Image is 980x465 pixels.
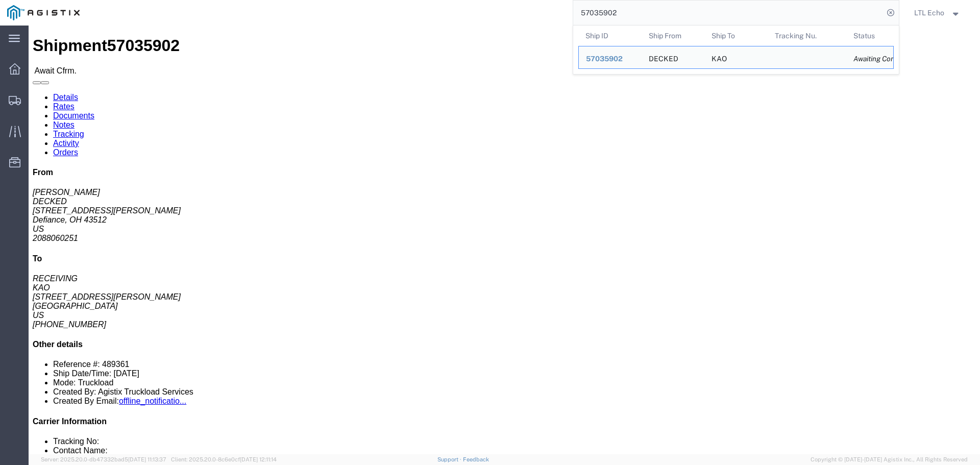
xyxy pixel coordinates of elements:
[586,54,634,64] div: 57035902
[914,7,944,18] span: LTL Echo
[712,46,727,68] div: KAO
[586,55,623,63] span: 57035902
[768,26,847,46] th: Tracking Nu.
[573,1,884,25] input: Search for shipment number, reference number
[914,7,966,19] button: LTL Echo
[578,26,899,74] table: Search Results
[463,456,489,462] a: Feedback
[846,26,894,46] th: Status
[642,26,705,46] th: Ship From
[128,456,166,462] span: [DATE] 11:13:37
[649,46,678,68] div: DECKED
[29,26,980,454] iframe: FS Legacy Container
[811,455,968,464] span: Copyright © [DATE]-[DATE] Agistix Inc., All Rights Reserved
[578,26,642,46] th: Ship ID
[7,5,80,20] img: logo
[171,456,277,462] span: Client: 2025.20.0-8c6e0cf
[853,54,886,64] div: Awaiting Confirmation
[240,456,277,462] span: [DATE] 12:11:14
[704,26,768,46] th: Ship To
[41,456,166,462] span: Server: 2025.20.0-db47332bad5
[437,456,463,462] a: Support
